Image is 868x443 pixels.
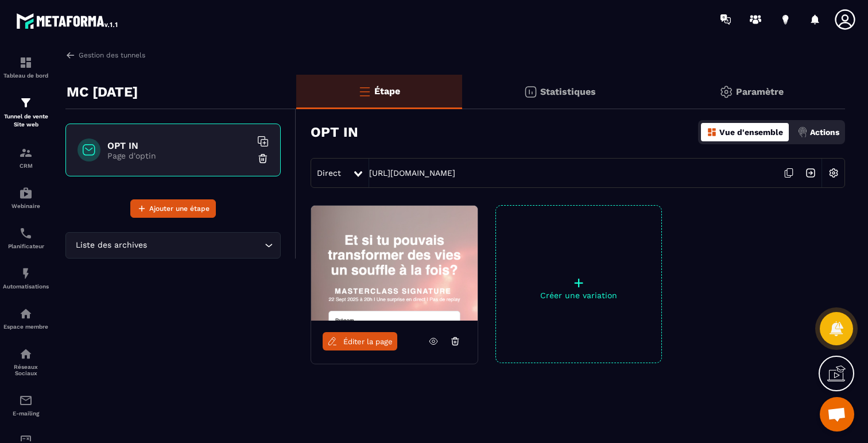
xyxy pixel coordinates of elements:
[3,338,49,385] a: social-networksocial-networkRéseaux Sociaux
[3,113,49,129] p: Tunnel de vente Site web
[3,364,49,376] p: Réseaux Sociaux
[3,298,49,338] a: automationsautomationsEspace membre
[311,206,478,321] img: image
[719,128,783,137] p: Vue d'ensemble
[820,397,854,432] div: Ouvrir le chat
[317,168,341,178] span: Direct
[19,394,33,407] img: email
[73,239,149,252] span: Liste des archives
[107,151,251,160] p: Page d'optin
[3,47,49,87] a: formationformationTableau de bord
[130,199,216,218] button: Ajouter une étape
[65,50,76,60] img: arrow
[107,140,251,151] h6: OPT IN
[358,84,371,98] img: bars-o.4a397970.svg
[3,385,49,425] a: emailemailE-mailing
[311,124,358,140] h3: OPT IN
[19,56,33,70] img: formation
[3,410,49,417] p: E-mailing
[707,127,717,137] img: dashboard-orange.40269519.svg
[67,80,138,103] p: MC [DATE]
[3,283,49,290] p: Automatisations
[3,163,49,169] p: CRM
[797,127,808,137] img: actions.d6e523a2.png
[3,323,49,330] p: Espace membre
[810,128,839,137] p: Actions
[524,85,537,99] img: stats.20deebd0.svg
[19,226,33,240] img: scheduler
[736,86,784,97] p: Paramètre
[19,267,33,280] img: automations
[19,307,33,321] img: automations
[3,218,49,258] a: schedulerschedulerPlanificateur
[19,347,33,361] img: social-network
[3,87,49,137] a: formationformationTunnel de vente Site web
[343,337,393,346] span: Éditer la page
[800,162,821,184] img: arrow-next.bcc2205e.svg
[540,86,596,97] p: Statistiques
[149,203,210,214] span: Ajouter une étape
[3,203,49,209] p: Webinaire
[496,275,661,291] p: +
[16,10,119,31] img: logo
[149,239,262,252] input: Search for option
[257,153,269,164] img: trash
[496,291,661,300] p: Créer une variation
[3,178,49,218] a: automationsautomationsWebinaire
[19,96,33,110] img: formation
[19,146,33,160] img: formation
[3,72,49,79] p: Tableau de bord
[369,168,455,178] a: [URL][DOMAIN_NAME]
[374,86,400,97] p: Étape
[19,186,33,200] img: automations
[65,50,145,60] a: Gestion des tunnels
[3,137,49,178] a: formationformationCRM
[823,162,844,184] img: setting-w.858f3a88.svg
[3,258,49,298] a: automationsautomationsAutomatisations
[3,243,49,249] p: Planificateur
[323,332,397,350] a: Éditer la page
[65,232,281,259] div: Search for option
[719,85,733,99] img: setting-gr.5f69749f.svg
